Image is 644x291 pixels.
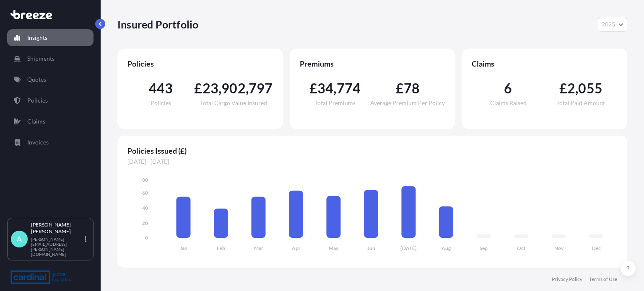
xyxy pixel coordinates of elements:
[7,29,93,46] a: Insights
[7,113,93,130] a: Claims
[396,82,404,95] span: £
[329,245,339,251] tspan: May
[10,270,71,284] img: organization-logo
[27,96,48,105] p: Policies
[7,71,93,88] a: Quotes
[200,100,267,106] span: Total Cargo Value Insured
[598,17,627,32] button: Year Selector
[559,82,567,95] span: £
[400,245,417,251] tspan: [DATE]
[441,245,451,251] tspan: Aug
[309,82,317,95] span: £
[314,100,356,106] span: Total Premiums
[578,82,602,95] span: 055
[27,54,55,63] p: Shipments
[552,276,582,283] a: Privacy Policy
[602,20,615,28] span: 2025
[31,237,83,257] p: [PERSON_NAME][EMAIL_ADDRESS][PERSON_NAME][DOMAIN_NAME]
[292,245,301,251] tspan: Apr
[575,82,578,95] span: ,
[221,82,246,95] span: 902
[142,205,148,211] tspan: 40
[142,220,148,226] tspan: 20
[246,82,249,95] span: ,
[370,100,445,106] span: Average Premium Per Policy
[317,82,333,95] span: 34
[180,245,187,251] tspan: Jan
[194,82,202,95] span: £
[367,245,375,251] tspan: Jun
[300,59,445,69] span: Premiums
[567,82,575,95] span: 2
[592,245,601,251] tspan: Dec
[27,138,49,147] p: Invoices
[31,221,83,235] p: [PERSON_NAME] [PERSON_NAME]
[145,234,148,241] tspan: 0
[556,100,605,106] span: Total Paid Amount
[127,146,617,156] span: Policies Issued (£)
[554,245,564,251] tspan: Nov
[17,235,22,243] span: A
[504,82,512,95] span: 6
[217,245,225,251] tspan: Feb
[127,59,273,69] span: Policies
[589,276,617,283] a: Terms of Use
[517,245,526,251] tspan: Oct
[249,82,273,95] span: 797
[254,245,263,251] tspan: Mar
[27,117,45,126] p: Claims
[480,245,488,251] tspan: Sep
[142,177,148,183] tspan: 80
[218,82,221,95] span: ,
[404,82,420,95] span: 78
[333,82,336,95] span: ,
[7,50,93,67] a: Shipments
[7,134,93,151] a: Invoices
[151,100,171,106] span: Policies
[27,33,47,42] p: Insights
[7,92,93,109] a: Policies
[203,82,218,95] span: 23
[117,18,198,31] p: Insured Portfolio
[27,75,46,84] p: Quotes
[337,82,361,95] span: 774
[490,100,527,106] span: Claims Raised
[149,82,173,95] span: 443
[127,157,617,166] span: [DATE] - [DATE]
[142,190,148,196] tspan: 60
[472,59,617,69] span: Claims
